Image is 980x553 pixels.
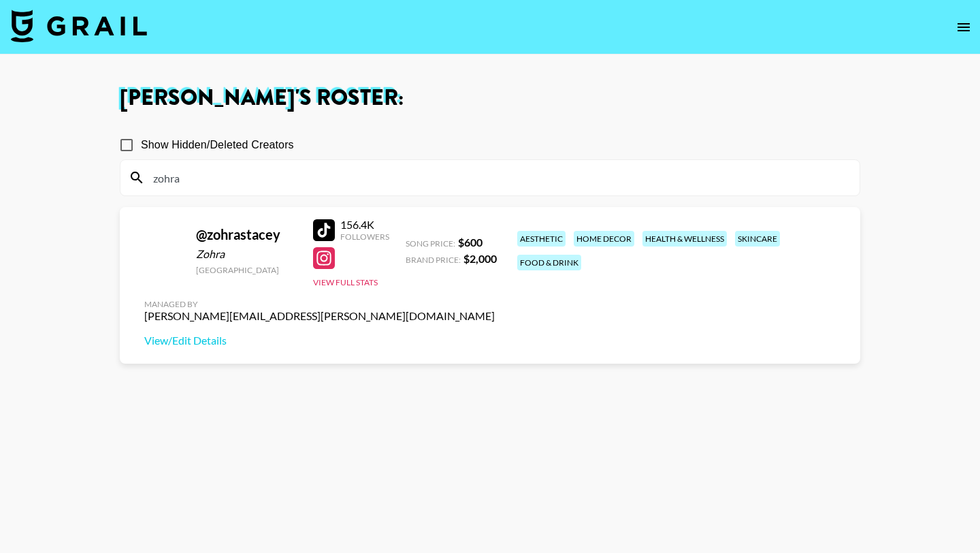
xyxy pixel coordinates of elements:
[144,334,495,347] a: View/Edit Details
[642,231,727,247] div: health & wellness
[196,226,297,243] div: @ zohrastacey
[406,238,455,249] span: Song Price:
[141,137,294,153] span: Show Hidden/Deleted Creators
[517,231,566,247] div: aesthetic
[144,309,495,323] div: [PERSON_NAME][EMAIL_ADDRESS][PERSON_NAME][DOMAIN_NAME]
[950,14,977,41] button: open drawer
[144,299,495,309] div: Managed By
[313,277,378,287] button: View Full Stats
[340,218,389,232] div: 156.4K
[574,231,634,247] div: home decor
[463,252,497,265] strong: $ 2,000
[406,255,461,265] span: Brand Price:
[517,255,581,270] div: food & drink
[11,10,147,42] img: Grail Talent
[196,265,297,275] div: [GEOGRAPHIC_DATA]
[735,231,780,247] div: skincare
[340,232,389,242] div: Followers
[145,167,851,189] input: Search by User Name
[196,247,297,261] div: Zohra
[458,236,483,249] strong: $ 600
[120,87,860,109] h1: [PERSON_NAME] 's Roster:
